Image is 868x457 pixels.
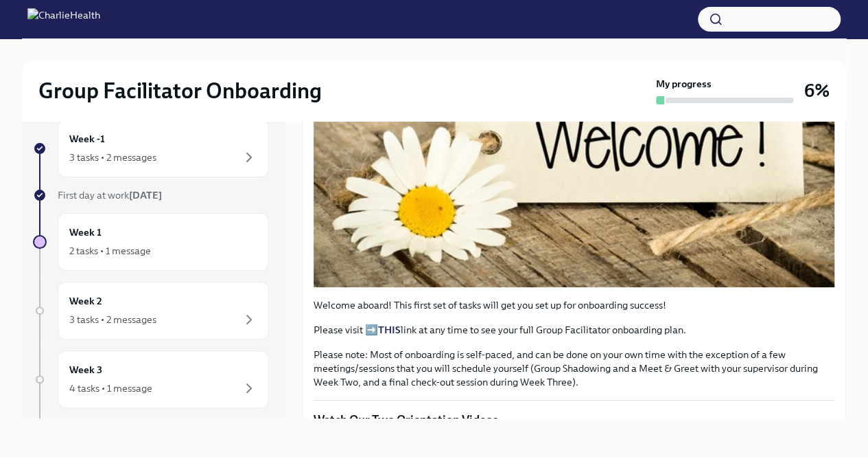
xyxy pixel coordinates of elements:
p: Welcome aboard! This first set of tasks will get you set up for onboarding success! [314,298,834,312]
strong: [DATE] [129,189,162,201]
a: First day at work[DATE] [33,188,269,202]
a: Week -13 tasks • 2 messages [33,120,269,177]
h6: Week 1 [69,225,102,240]
div: 3 tasks • 2 messages [69,313,156,326]
strong: My progress [656,77,712,91]
h2: Group Facilitator Onboarding [38,77,322,104]
h3: 6% [804,78,830,103]
a: Week 34 tasks • 1 message [33,350,269,408]
p: Please note: Most of onboarding is self-paced, and can be done on your own time with the exceptio... [314,348,834,389]
h6: Week 2 [69,293,102,309]
div: 4 tasks • 1 message [69,381,152,395]
a: Week 12 tasks • 1 message [33,213,269,271]
div: 3 tasks • 2 messages [69,151,156,164]
h6: Week 3 [69,362,102,377]
span: First day at work [58,189,162,201]
p: Please visit ➡️ link at any time to see your full Group Facilitator onboarding plan. [314,323,834,337]
a: THIS [378,324,401,336]
h6: Week -1 [69,131,105,146]
a: Week 23 tasks • 2 messages [33,282,269,339]
div: 2 tasks • 1 message [69,244,151,258]
img: CharlieHealth [27,8,100,30]
p: Watch Our Two Orientation Videos [314,412,834,428]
